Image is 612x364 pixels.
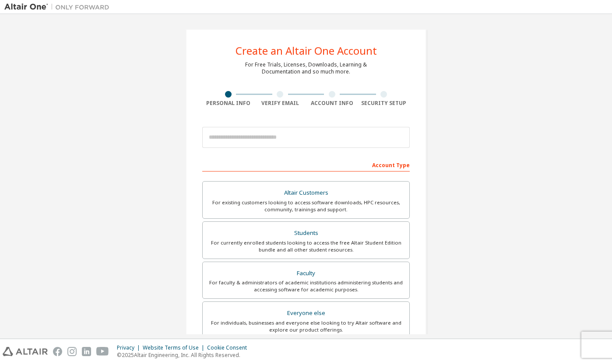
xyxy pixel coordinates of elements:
div: Privacy [117,344,143,351]
div: For individuals, businesses and everyone else looking to try Altair software and explore our prod... [208,319,404,333]
img: Altair One [4,3,114,11]
div: Account Info [306,100,358,107]
div: Account Type [202,157,410,171]
div: For faculty & administrators of academic institutions administering students and accessing softwa... [208,279,404,293]
div: Faculty [208,267,404,280]
div: Everyone else [208,307,404,319]
div: For existing customers looking to access software downloads, HPC resources, community, trainings ... [208,199,404,213]
div: Website Terms of Use [143,344,207,351]
div: Students [208,227,404,239]
div: Verify Email [254,100,306,107]
div: Cookie Consent [207,344,252,351]
img: facebook.svg [53,347,62,356]
div: Create an Altair One Account [236,45,377,56]
div: For currently enrolled students looking to access the free Altair Student Edition bundle and all ... [208,239,404,253]
img: youtube.svg [96,347,109,356]
div: Personal Info [202,100,254,107]
img: instagram.svg [67,347,77,356]
div: Security Setup [358,100,410,107]
div: Altair Customers [208,187,404,199]
img: linkedin.svg [82,347,91,356]
img: altair_logo.svg [3,347,48,356]
div: For Free Trials, Licenses, Downloads, Learning & Documentation and so much more. [245,61,367,75]
p: © 2025 Altair Engineering, Inc. All Rights Reserved. [117,351,252,359]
